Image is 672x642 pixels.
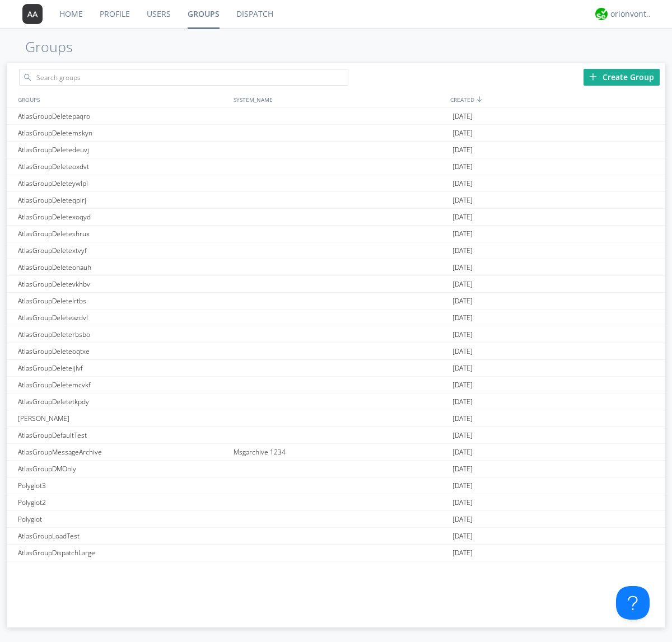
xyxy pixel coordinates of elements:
div: AtlasGroupDeletedeuvj [15,142,231,158]
span: [DATE] [452,494,473,511]
img: 29d36aed6fa347d5a1537e7736e6aa13 [595,8,608,20]
a: AtlasGroupDeleteywlpi[DATE] [7,175,665,192]
span: [DATE] [452,343,473,360]
div: AtlasGroupDeleteqpirj [15,192,231,208]
div: Polyglot [15,511,231,527]
div: AtlasGroupDMOnly [15,461,231,477]
a: [PERSON_NAME][DATE] [7,410,665,427]
div: AtlasGroupDeletemcvkf [15,377,231,393]
div: [PERSON_NAME] [15,410,231,427]
div: Polyglot2 [15,494,231,510]
a: AtlasGroupDeletevkhbv[DATE] [7,276,665,293]
iframe: Toggle Customer Support [616,586,650,620]
div: AtlasGroupDeleteoxdvt [15,158,231,175]
div: AtlasGroupDispatchLarge [15,545,231,561]
span: [DATE] [452,158,473,175]
div: Create Group [584,69,660,86]
span: [DATE] [452,276,473,293]
span: [DATE] [452,175,473,192]
span: [DATE] [452,360,473,377]
a: AtlasGroupDeletelrtbs[DATE] [7,293,665,310]
span: [DATE] [452,310,473,326]
a: AtlasGroupDeletemskyn[DATE] [7,125,665,142]
a: AtlasGroupDispatch19[DATE] [7,561,665,578]
a: Polyglot3[DATE] [7,477,665,494]
span: [DATE] [452,108,473,125]
img: plus.svg [589,73,597,81]
span: [DATE] [452,326,473,343]
div: AtlasGroupDeletetkpdy [15,393,231,410]
div: AtlasGroupDeletemskyn [15,125,231,141]
a: AtlasGroupDeletepaqro[DATE] [7,108,665,125]
div: AtlasGroupDeleteoqtxe [15,343,231,359]
a: AtlasGroupDeleteonauh[DATE] [7,259,665,276]
div: AtlasGroupMessageArchive [15,444,231,460]
div: AtlasGroupDeleteijlvf [15,360,231,376]
span: [DATE] [452,209,473,226]
a: AtlasGroupDMOnly[DATE] [7,461,665,477]
div: AtlasGroupDeleteshrux [15,226,231,242]
span: [DATE] [452,142,473,158]
div: AtlasGroupDeletelrtbs [15,293,231,309]
div: orionvontas+atlas+automation+org2 [610,8,652,20]
span: [DATE] [452,545,473,561]
a: AtlasGroupDispatchLarge[DATE] [7,545,665,561]
a: AtlasGroupDeleteoxdvt[DATE] [7,158,665,175]
div: SYSTEM_NAME [231,91,447,107]
div: AtlasGroupDeleteywlpi [15,175,231,191]
div: AtlasGroupDefaultTest [15,427,231,443]
span: [DATE] [452,226,473,242]
a: AtlasGroupDeletemcvkf[DATE] [7,377,665,393]
span: [DATE] [452,393,473,410]
div: AtlasGroupDeletepaqro [15,108,231,124]
div: CREATED [447,91,665,107]
div: AtlasGroupDeletextvyf [15,242,231,259]
a: AtlasGroupMessageArchiveMsgarchive 1234[DATE] [7,444,665,461]
a: AtlasGroupDeleteazdvl[DATE] [7,310,665,326]
a: AtlasGroupDeleterbsbo[DATE] [7,326,665,343]
div: AtlasGroupDeleteonauh [15,259,231,275]
img: 373638.png [22,4,43,24]
span: [DATE] [452,410,473,427]
span: [DATE] [452,511,473,528]
div: AtlasGroupLoadTest [15,528,231,544]
span: [DATE] [452,259,473,276]
a: AtlasGroupDeleteqpirj[DATE] [7,192,665,209]
span: [DATE] [452,477,473,494]
span: [DATE] [452,528,473,545]
span: [DATE] [452,377,473,393]
a: AtlasGroupDeletexoqyd[DATE] [7,209,665,226]
a: AtlasGroupDeleteshrux[DATE] [7,226,665,242]
span: [DATE] [452,461,473,477]
div: Polyglot3 [15,477,231,494]
a: AtlasGroupDeletedeuvj[DATE] [7,142,665,158]
a: AtlasGroupLoadTest[DATE] [7,528,665,545]
span: [DATE] [452,444,473,461]
div: Msgarchive 1234 [231,444,450,460]
a: AtlasGroupDeletextvyf[DATE] [7,242,665,259]
a: AtlasGroupDeletetkpdy[DATE] [7,393,665,410]
a: AtlasGroupDefaultTest[DATE] [7,427,665,444]
span: [DATE] [452,192,473,209]
a: AtlasGroupDeleteoqtxe[DATE] [7,343,665,360]
input: Search groups [19,69,348,86]
a: AtlasGroupDeleteijlvf[DATE] [7,360,665,377]
span: [DATE] [452,427,473,444]
div: AtlasGroupDispatch19 [15,561,231,578]
div: GROUPS [15,91,228,107]
a: Polyglot2[DATE] [7,494,665,511]
span: [DATE] [452,293,473,310]
a: Polyglot[DATE] [7,511,665,528]
div: AtlasGroupDeletexoqyd [15,209,231,225]
span: [DATE] [452,242,473,259]
span: [DATE] [452,561,473,578]
span: [DATE] [452,125,473,142]
div: AtlasGroupDeleteazdvl [15,310,231,326]
div: AtlasGroupDeleterbsbo [15,326,231,343]
div: AtlasGroupDeletevkhbv [15,276,231,292]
